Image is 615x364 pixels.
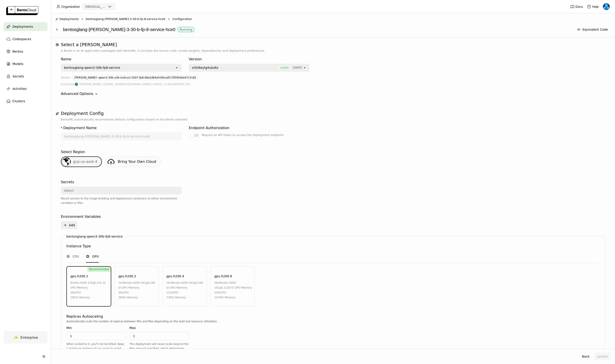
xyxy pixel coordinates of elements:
div: (8x) , 1128 Gi GPU Memory [214,280,252,290]
span: Codespaces [12,36,31,42]
span: Deployments [12,24,33,29]
span: nvidia h200 141gb [124,281,149,284]
span: Docs [575,5,583,9]
div: Deployment Name [63,125,97,131]
div: 224 vCPU [214,290,252,295]
div: Recommended [87,267,111,272]
span: Deployments [60,17,79,21]
input: name of deployment (autogenerated if blank) [61,133,181,140]
div: gpu.h200.2 [118,274,136,279]
div: (2x) , 282 Gi GPU Memory [118,280,157,290]
button: Add [61,221,77,229]
div: The deployment will never scale beyond the Max amount specified, which determines the maximum cap... [129,342,189,355]
div: Advanced Options [61,91,93,96]
input: Selected revia. [107,5,107,9]
svg: Right [80,17,84,21]
div: 1476Gi Memory [214,295,252,300]
a: Enterprise [4,331,48,344]
button: Update [594,352,611,360]
div: Models: [61,75,71,82]
div: Mount secrets to the image building and deployment containers as either environment variables or ... [61,196,182,205]
div: When scaled to 0, you'll not be billed. Keep 1 minimum instance if you want to avoid cold start [66,342,126,355]
div: gpu.h200.8(8x)nvidia h200 141gb,1128 Gi GPU Memory224vCPU1476Gi Memory [210,266,255,306]
img: Shenyang Zhao [75,83,78,86]
h1: Deployment Config [61,111,605,116]
button: Back [579,352,592,360]
div: (4x) , 564 Gi GPU Memory [166,280,204,290]
label: bentosglang-qwen3-30b-fp8-service [66,235,123,238]
div: bentosglang-[PERSON_NAME]-3-30-b-fp-8-service-hce0 [86,17,165,21]
a: Models [4,59,48,68]
span: nvidia h200 141gb [214,281,236,289]
div: Require an API token to access the deployment endpoint [202,132,284,138]
p: A Bento is an AI application packaged with BentoML, it includes the source code, model weights, d... [61,49,605,53]
div: [PERSON_NAME]--qwen3-30b-a3b-instruct-2507-fp8:d0e2d84afc00ced572f5959de47c5182 [73,75,198,80]
svg: Right [167,17,171,21]
div: Endpoint Authorization [189,125,229,131]
div: 738Gi Memory [166,295,204,300]
a: Bentos [4,47,48,56]
svg: Plus [63,223,67,227]
span: GPU [92,254,99,259]
span: Clusters [12,98,25,104]
a: Secrets [4,72,48,81]
input: Selected [object Object]. [302,65,303,70]
div: gpu.h200.1 [70,274,88,279]
div: 112 vCPU [166,290,204,295]
div: Environment Variables [61,214,101,219]
div: bentosglang-[PERSON_NAME]-3-30-b-fp-8-service-hce0 [63,25,572,34]
span: Configuration [173,17,192,21]
div: Select Region [61,149,85,155]
div: Replicas Autoscaling [66,314,103,319]
span: xi5tl6eylg4ubz6z [192,65,218,70]
p: BentoML automatically recommends default configuration based on the Bento selected. [61,117,605,122]
div: bentosglang-qwen3-30b-fp8-service [64,65,120,70]
span: [DATE] [293,65,302,70]
nav: Breadcrumbs navigation [56,17,611,21]
div: Version [189,57,309,62]
div: gcp-us-east-4 [61,156,102,167]
div: gpu.h200.8 [214,274,232,279]
span: Bring Your Own Cloud [118,159,156,164]
a: Docs [570,4,583,9]
div: Select [64,188,73,193]
span: Secrets [12,74,24,79]
img: Yi Guo [603,3,610,10]
div: gpu.h200.4(4x)nvidia h200 141gb,564 Gi GPU Memory112vCPU738Gi Memory [163,266,207,306]
div: Instance Type [66,244,91,249]
button: Equivalent Code [574,26,611,33]
div: 28 vCPU [70,290,109,295]
div: Deployments [56,17,79,21]
div: Running [180,28,192,31]
span: gcp-us-east-4 [73,159,97,164]
div: Pushed by [DATE], at 08:46[DATE] UTC [61,82,605,87]
h1: Select a [PERSON_NAME] [61,42,605,47]
div: Secrets [61,179,74,185]
div: gpu.h200.2(2x)nvidia h200 141gb,282 Gi GPU Memory56vCPU369Gi Memory [115,266,159,306]
div: Max [129,325,136,330]
a: Activities [4,84,48,93]
div: Recommendedgpu.h200.1nvidia h200 141gb,141 Gi GPU Memory28vCPU185Gi Memory [67,266,111,306]
div: [MEDICAL_DATA] [85,4,106,9]
div: 185Gi Memory [70,295,109,300]
div: Name [61,57,182,62]
span: Latest [278,65,291,70]
a: Deployments [4,22,48,31]
div: Help [587,4,599,9]
a: Bring Your Own Cloud [105,156,161,167]
div: 56 vCPU [118,290,157,295]
span: Organization [61,5,80,9]
div: Advanced Options [61,91,605,96]
svg: open [303,66,306,69]
div: Min [66,325,72,330]
span: Enterprise [20,335,38,340]
span: nvidia h200 141gb [172,281,197,284]
span: CPU [73,254,79,259]
div: 369Gi Memory [118,295,157,300]
span: Models [12,61,23,67]
div: Automatically scale the number of replicas between Min and Max depending on the load and resource... [66,319,600,324]
div: , 141 Gi GPU Memory [70,280,109,290]
a: Clusters [4,97,48,106]
svg: Down [94,92,99,96]
span: Bentos [12,49,23,54]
